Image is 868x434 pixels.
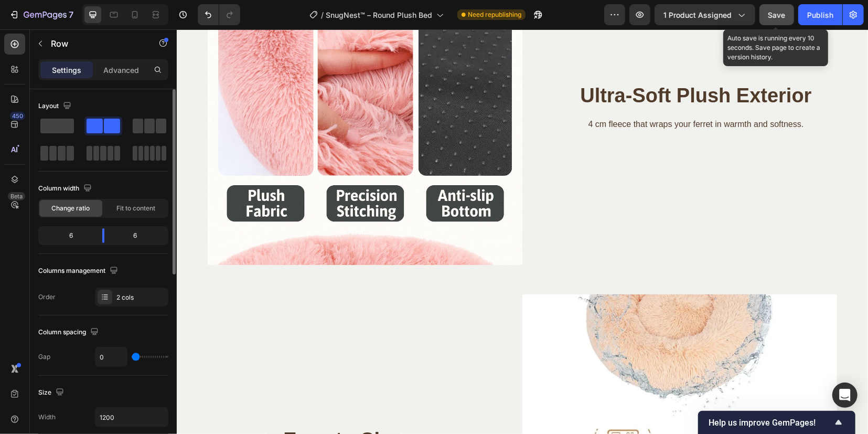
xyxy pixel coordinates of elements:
span: 1 product assigned [663,9,732,20]
div: Undo/Redo [198,4,240,25]
span: SnugNest™ – Round Plush Bed [326,9,432,20]
div: Publish [807,9,833,20]
iframe: Design area [177,29,868,434]
p: Row [51,37,140,50]
p: 7 [69,8,73,21]
input: Auto [95,347,127,366]
div: 6 [40,228,94,243]
span: Save [768,10,786,19]
span: Change ratio [52,204,90,213]
p: Advanced [103,65,139,76]
h2: Ultra-Soft Plush Exterior [378,54,660,80]
div: Order [38,292,56,302]
button: Publish [798,4,842,25]
div: Width [38,412,56,422]
button: 7 [4,4,78,25]
input: Auto [95,408,168,427]
span: Fit to content [116,204,155,213]
h2: Easy to Clean [31,398,313,424]
div: Open Intercom Messenger [832,383,858,408]
div: Beta [8,192,25,200]
p: Settings [52,65,81,76]
div: Gap [38,352,50,362]
div: Size [38,386,66,400]
div: Column width [38,182,94,196]
button: Save [759,4,794,25]
div: Column spacing [38,325,101,340]
div: 450 [10,112,25,120]
div: Layout [38,99,73,113]
div: 6 [113,228,166,243]
button: Show survey - Help us improve GemPages! [709,416,845,429]
span: Need republishing [468,10,521,19]
button: 1 product assigned [655,4,755,25]
div: Columns management [38,264,120,278]
span: Help us improve GemPages! [709,418,832,428]
div: 2 cols [116,293,166,302]
p: 4 cm fleece that wraps your ferret in warmth and softness. [379,89,659,101]
span: / [321,9,324,20]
